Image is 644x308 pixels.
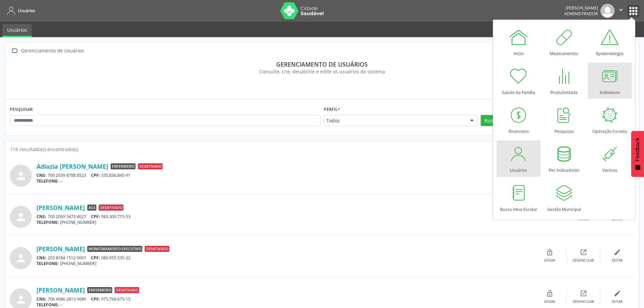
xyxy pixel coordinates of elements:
[37,214,567,219] div: 700 2069 5473 4627 983.300.715-53
[542,101,586,138] a: Pesquisas
[544,258,555,263] div: Ativar
[138,163,163,169] span: Desativado
[497,24,541,60] a: Início
[37,204,85,211] a: [PERSON_NAME]
[37,286,85,294] a: [PERSON_NAME]
[573,300,594,304] div: Desvincular
[5,5,35,16] a: Usuários
[37,178,59,184] span: TELEFONE:
[20,46,85,56] div: Gerenciamento de Usuários
[37,255,533,261] div: 203 8184 1512 0001 080.955.535-22
[600,4,615,18] img: img
[37,214,46,219] span: CNS:
[612,258,623,263] div: Editar
[37,172,533,178] div: 700 2039 8788 8523 335.836.845-91
[10,46,85,56] a:  Gerenciamento de Usuários
[614,248,621,256] i: edit
[631,131,644,177] button: Feedback - Mostrar pesquisa
[615,4,627,18] button: 
[580,290,587,297] i: open_in_new
[497,180,541,216] a: Busca Ativa Escolar
[91,172,100,178] span: CPF:
[15,68,629,75] div: Consulte, crie, desabilite e edite os usuários do sistema
[37,302,533,308] div: --
[617,6,625,14] i: 
[87,287,112,293] span: Enfermeiro
[542,63,586,99] a: Produtividade
[37,296,46,302] span: CNS:
[542,140,586,176] a: Pec Indicadores
[37,261,533,266] div: [PHONE_NUMBER]
[542,24,586,60] a: Medicamentos
[37,255,46,261] span: CNS:
[564,11,598,17] span: Administrador
[37,219,59,225] span: TELEFONE:
[99,205,123,211] span: Desativado
[10,46,20,56] i: 
[588,140,632,176] a: Vacinas
[111,163,136,169] span: Enfermeiro
[544,300,555,304] div: Ativar
[15,211,27,223] i: person
[497,63,541,99] a: Saúde da Família
[115,287,139,293] span: Desativado
[91,214,100,219] span: CPF:
[15,252,27,264] i: person
[10,104,33,115] label: PESQUISAR
[15,61,629,68] div: Gerenciamento de usuários
[91,255,100,261] span: CPF:
[497,140,541,176] a: Usuários
[546,290,553,297] i: lock_open
[37,163,108,170] a: Adlazia [PERSON_NAME]
[37,245,85,253] a: [PERSON_NAME]
[37,296,533,302] div: 706 4086 2813 9680 975.768.675-15
[573,258,594,263] div: Desvincular
[18,8,35,14] span: Usuários
[15,170,27,182] i: person
[588,63,632,99] a: Indivíduos
[37,302,59,308] span: TELEFONE:
[580,248,587,256] i: open_in_new
[87,205,96,211] span: ACS
[37,172,46,178] span: CNS:
[564,5,598,11] div: [PERSON_NAME]
[612,300,623,304] div: Editar
[635,138,641,161] span: Feedback
[37,178,533,184] div: --
[481,115,504,126] button: Buscar
[91,296,100,302] span: CPF:
[87,246,142,252] span: Monitoramento Executivo
[37,219,567,225] div: [PHONE_NUMBER]
[2,24,32,37] a: Usuários
[546,248,553,256] i: lock_open
[614,290,621,297] i: edit
[145,246,169,252] span: Desativado
[542,180,586,216] a: Gestão Municipal
[10,146,634,153] div: 118 resultado(s) encontrado(s)
[37,261,59,266] span: TELEFONE:
[627,5,639,17] button: apps
[326,117,463,124] span: Todos
[497,101,541,138] a: Financeiro
[588,101,632,138] a: Operação Co-vida
[324,104,340,115] label: Perfil
[588,24,632,60] a: Epidemiologia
